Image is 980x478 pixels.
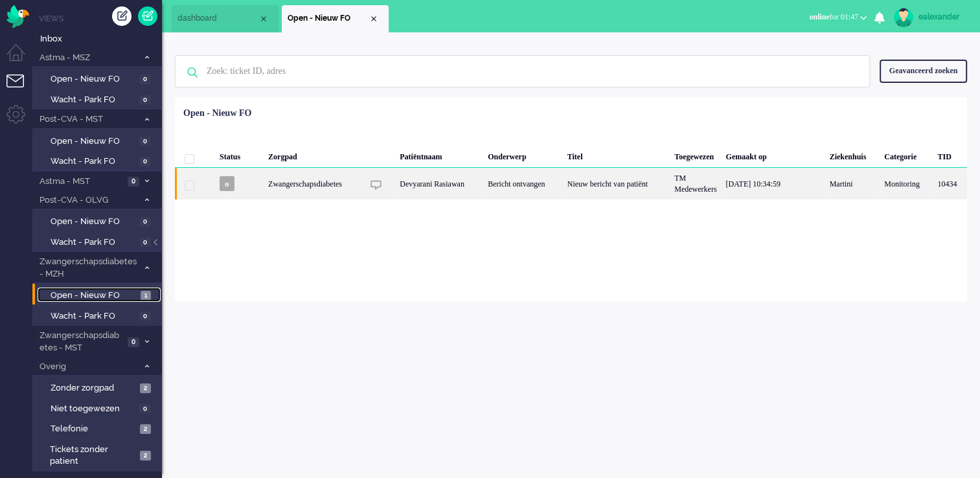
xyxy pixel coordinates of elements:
a: Inbox [38,31,162,45]
span: online [809,12,829,21]
input: Zoek: ticket ID, adres [197,56,852,87]
div: [DATE] 10:34:59 [721,168,825,199]
div: TM Medewerkers [670,168,721,199]
span: for 01:47 [809,12,858,21]
a: Tickets zonder patient 2 [38,442,161,468]
div: Monitoring [880,168,933,199]
div: TID [933,142,967,168]
span: Zwangerschapsdiabetes - MZH [38,256,138,280]
div: Status [215,142,264,168]
span: 2 [140,383,151,393]
li: Views [39,13,162,24]
span: Post-CVA - OLVG [38,194,138,207]
div: Bericht ontvangen [483,168,562,199]
span: 0 [128,337,139,347]
div: ealexander [918,10,967,23]
li: onlinefor 01:47 [801,4,874,32]
div: Ziekenhuis [825,142,880,168]
li: Tickets menu [6,74,36,104]
img: ic_chat_grey.svg [370,179,382,190]
span: 2 [140,424,151,434]
li: Dashboard [172,5,279,32]
div: Martini [825,168,880,199]
span: 0 [139,238,151,247]
div: Patiëntnaam [395,142,483,168]
li: Admin menu [6,105,36,134]
div: Devyarani Rasiawan [395,168,483,199]
div: Open - Nieuw FO [183,107,251,120]
img: avatar [894,8,913,27]
span: Tickets zonder patient [50,444,136,468]
span: Zwangerschapsdiabetes - MST [38,330,124,354]
span: 0 [128,177,139,187]
span: 0 [139,95,151,105]
a: Wacht - Park FO 0 [38,92,161,106]
a: Omnidesk [6,8,29,18]
a: ealexander [891,8,967,27]
a: Telefonie 2 [38,421,161,435]
span: Wacht - Park FO [51,155,136,168]
span: Open - Nieuw FO [51,73,136,85]
span: Overig [38,361,138,373]
div: Close tab [369,14,379,24]
a: Wacht - Park FO 0 [38,234,161,249]
span: 0 [139,217,151,227]
a: Quick Ticket [138,6,157,26]
a: Open - Nieuw FO 0 [38,214,161,228]
span: Post-CVA - MST [38,113,138,126]
div: Close tab [258,14,269,24]
div: Geavanceerd zoeken [880,60,967,82]
span: 0 [139,157,151,166]
button: onlinefor 01:47 [801,8,874,27]
span: Astma - MST [38,176,124,188]
span: Niet toegewezen [51,403,136,415]
span: 2 [140,451,151,461]
div: Toegewezen [670,142,721,168]
div: Categorie [880,142,933,168]
span: 1 [141,291,151,301]
span: Zonder zorgpad [51,382,137,394]
a: Niet toegewezen 0 [38,401,161,415]
span: 0 [139,312,151,321]
a: Wacht - Park FO 0 [38,308,161,323]
span: Open - Nieuw FO [288,13,369,24]
a: Open - Nieuw FO 0 [38,71,161,85]
span: Astma - MSZ [38,52,138,64]
img: ic-search-icon.svg [176,56,209,89]
span: dashboard [177,13,258,24]
a: Open - Nieuw FO 0 [38,133,161,148]
span: Wacht - Park FO [51,236,136,249]
span: Wacht - Park FO [51,94,136,106]
span: Open - Nieuw FO [51,290,137,302]
div: 10434 [933,168,967,199]
div: Zwangerschapsdiabetes [264,168,363,199]
span: Open - Nieuw FO [51,135,136,148]
div: Creëer ticket [112,6,131,26]
a: Zonder zorgpad 2 [38,380,161,394]
li: Dashboard menu [6,44,36,73]
span: 0 [139,404,151,414]
img: flow_omnibird.svg [6,5,29,28]
span: Telefonie [51,423,137,435]
span: o [220,176,234,191]
li: View [282,5,389,32]
div: Nieuw bericht van patiënt [563,168,670,199]
div: Gemaakt op [721,142,825,168]
div: Titel [563,142,670,168]
div: 10434 [175,168,967,199]
span: Open - Nieuw FO [51,216,136,228]
span: 0 [139,137,151,146]
a: Open - Nieuw FO 1 [38,288,161,302]
span: Inbox [40,33,162,45]
span: 0 [139,74,151,84]
div: Zorgpad [264,142,363,168]
a: Wacht - Park FO 0 [38,154,161,168]
span: Wacht - Park FO [51,310,136,323]
div: Onderwerp [483,142,562,168]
